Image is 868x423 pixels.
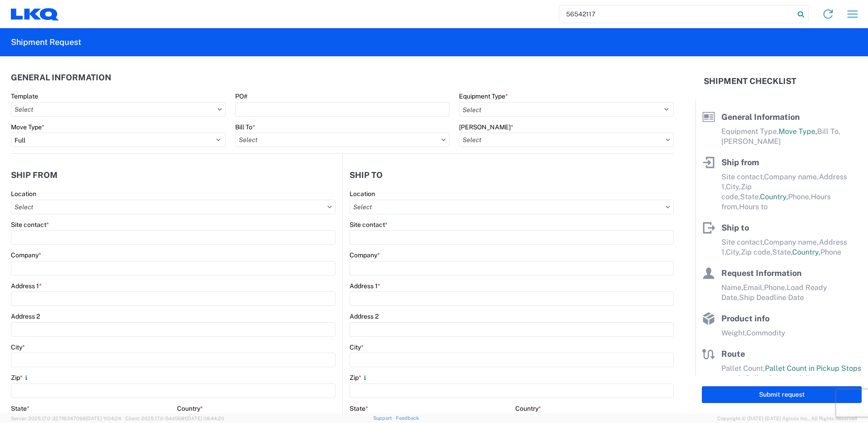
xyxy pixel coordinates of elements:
[459,92,508,100] label: Equipment Type
[11,37,81,48] h2: Shipment Request
[11,73,111,82] h2: General Information
[764,283,787,292] span: Phone,
[721,349,745,359] span: Route
[11,200,335,214] input: Select
[702,386,862,403] button: Submit request
[11,312,40,320] label: Address 2
[11,374,30,382] label: Zip
[764,238,819,246] span: Company name,
[125,416,224,421] span: Client: 2025.17.0-5dd568f
[721,172,764,181] span: Site contact,
[772,248,792,256] span: State,
[350,221,388,229] label: Site contact
[350,251,380,259] label: Company
[396,415,419,421] a: Feedback
[11,102,226,117] input: Select
[350,190,375,198] label: Location
[739,293,804,302] span: Ship Deadline Date
[760,192,788,201] span: Country,
[11,416,121,421] span: Server: 2025.17.0-327f6347098
[350,171,383,180] h2: Ship to
[11,92,38,100] label: Template
[721,283,743,292] span: Name,
[741,248,772,256] span: Zip code,
[739,202,768,211] span: Hours to
[459,133,674,147] input: Select
[788,192,811,201] span: Phone,
[11,251,41,259] label: Company
[721,127,779,136] span: Equipment Type,
[721,268,802,278] span: Request Information
[726,248,741,256] span: City,
[350,282,380,290] label: Address 1
[350,374,369,382] label: Zip
[746,329,785,337] span: Commodity
[11,404,30,413] label: State
[779,127,817,136] span: Move Type,
[235,133,450,147] input: Select
[11,282,42,290] label: Address 1
[721,157,759,167] span: Ship from
[86,416,121,421] span: [DATE] 11:04:24
[792,248,820,256] span: Country,
[740,192,760,201] span: State,
[11,123,44,131] label: Move Type
[721,364,765,373] span: Pallet Count,
[350,312,379,320] label: Address 2
[235,92,247,100] label: PO#
[11,221,49,229] label: Site contact
[186,416,224,421] span: [DATE] 08:44:20
[817,127,840,136] span: Bill To,
[721,329,746,337] span: Weight,
[11,190,36,198] label: Location
[721,364,861,383] span: Pallet Count in Pickup Stops equals Pallet Count in delivery stops
[235,123,255,131] label: Bill To
[373,415,396,421] a: Support
[721,112,800,122] span: General Information
[717,414,857,423] span: Copyright © [DATE]-[DATE] Agistix Inc., All Rights Reserved
[721,223,749,232] span: Ship to
[743,283,764,292] span: Email,
[350,404,368,413] label: State
[11,343,25,351] label: City
[721,137,781,146] span: [PERSON_NAME]
[721,238,764,246] span: Site contact,
[11,171,58,180] h2: Ship from
[721,314,769,323] span: Product info
[177,404,203,413] label: Country
[764,172,819,181] span: Company name,
[459,123,513,131] label: [PERSON_NAME]
[704,76,796,87] h2: Shipment Checklist
[559,5,794,23] input: Shipment, tracking or reference number
[350,343,364,351] label: City
[726,182,741,191] span: City,
[515,404,541,413] label: Country
[820,248,841,256] span: Phone
[350,200,674,214] input: Select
